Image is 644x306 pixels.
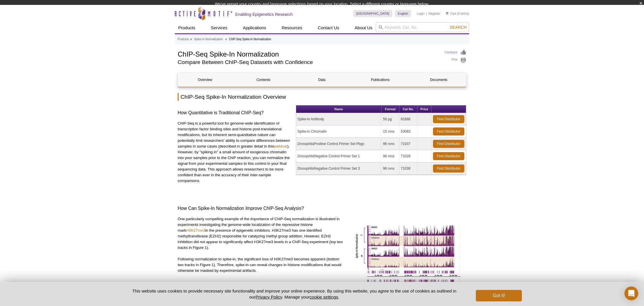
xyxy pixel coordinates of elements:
a: Services [207,22,231,33]
td: 96 rxns [382,138,399,150]
td: Negative Control Primer Set 1 [296,150,382,162]
h1: ChIP-Seq Spike-In Normalization [178,49,439,58]
h2: Compare Between ChIP-Seq Datasets with Confidence [178,60,439,65]
button: Got it! [476,290,522,301]
td: Positive Control Primer Set Pbgs [296,138,382,150]
a: Spike-In Normalization [194,37,223,42]
h2: Enabling Epigenetics Research [235,12,293,17]
a: webinar [274,144,287,148]
a: Publications [353,73,407,87]
i: Drosophila [298,154,314,158]
img: Change Here [352,4,367,18]
p: One particularly compelling example of the importance of ChIP-Seq normalization is illustrated in... [178,216,344,251]
td: 71028 [399,150,417,162]
th: Price [417,105,432,113]
td: 50 µg [382,113,399,125]
td: 71037 [399,138,417,150]
th: Name [296,105,382,113]
a: Find Distributor [433,152,464,160]
button: cookie settings [310,295,338,299]
i: Drosophila [298,142,314,146]
button: Search [448,25,468,30]
td: 61686 [399,113,417,125]
td: Spike-in Chromatin [296,125,382,138]
p: ChIP-Seq is a powerful tool for genome-wide identification of transcription factor binding sites ... [178,121,292,184]
i: Drosophila [298,166,314,171]
a: About Us [351,22,376,33]
img: Your Cart [446,12,448,15]
td: Spike-in Antibody [296,113,382,125]
a: Register [428,11,440,16]
li: » [225,38,227,41]
td: 53083 [399,125,417,138]
td: Negative Control Primer Set 3 [296,162,382,175]
a: Products [175,22,199,33]
a: Login [417,11,425,16]
a: Find Distributor [433,164,464,173]
a: Contents [236,73,290,87]
td: 96 rxns [382,162,399,175]
h2: ChIP-Seq Spike-In Normalization Overview [178,93,466,101]
li: (0 items) [446,10,469,17]
a: Products [177,37,189,42]
th: Cat No. [399,105,417,113]
img: ChIP Normalization reveals changes in H3K27me3 levels following treatment with EZH2 inhibitor. [350,216,465,288]
a: Find Distributor [433,127,464,135]
h3: How Can Spike-In Normalization Improve ChIP-Seq Analysis? [178,205,466,212]
h3: How Quantitative is Traditional ChIP-Seq? [178,109,292,116]
a: Resources [278,22,306,33]
td: 15 rxns [382,125,399,138]
a: Feedback [445,49,466,56]
a: Documents [412,73,466,87]
a: Cart [446,11,456,16]
a: Contact Us [314,22,342,33]
a: [GEOGRAPHIC_DATA] [353,10,392,17]
a: Privacy Policy [256,295,282,299]
a: Overview [178,73,232,87]
a: English [395,10,411,17]
a: Applications [239,22,270,33]
a: Find Distributor [433,140,464,148]
a: Data [295,73,349,87]
li: » [190,38,192,41]
input: Keyword, Cat. No. [376,22,469,32]
span: Search [450,25,467,30]
a: H3K27me3 [186,228,205,233]
a: Print [445,57,466,63]
div: Open Intercom Messenger [624,286,638,300]
th: Format [382,105,399,113]
p: This website uses cookies to provide necessary site functionality and improve your online experie... [122,288,466,300]
p: Following normalization to spike-in, the significant loss of H3K27me3 becomes apparent (bottom tw... [178,256,344,274]
li: | [426,10,427,17]
td: 71038 [399,162,417,175]
li: ChIP-Seq Spike-In Normalization [229,38,271,41]
a: Find Distributor [433,115,464,123]
td: 96 rxns [382,150,399,162]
